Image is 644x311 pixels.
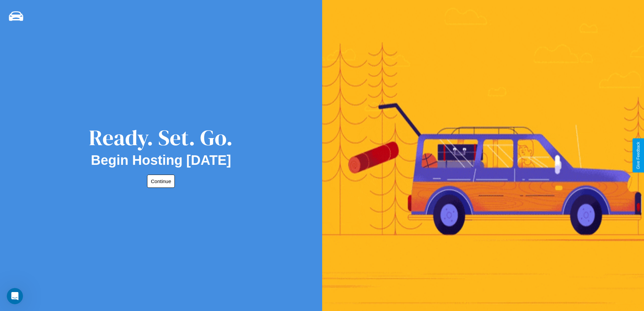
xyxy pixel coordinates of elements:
div: Give Feedback [636,142,641,169]
iframe: Intercom live chat [7,288,23,304]
h2: Begin Hosting [DATE] [91,153,231,168]
button: Continue [147,175,175,188]
div: Ready. Set. Go. [89,123,233,153]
